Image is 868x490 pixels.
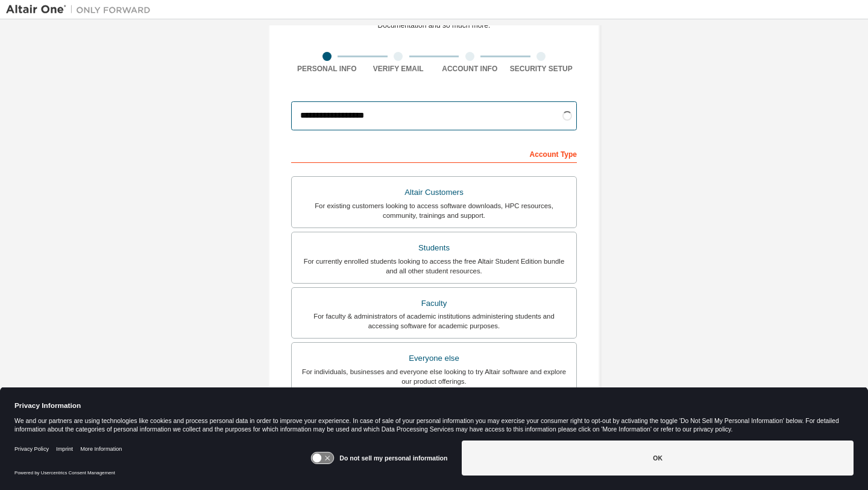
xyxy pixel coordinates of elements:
[299,350,569,367] div: Everyone else
[434,64,506,74] div: Account Info
[6,4,157,16] img: Altair One
[299,256,569,276] div: For currently enrolled students looking to access the free Altair Student Edition bundle and all ...
[299,295,569,312] div: Faculty
[363,64,435,74] div: Verify Email
[299,311,569,331] div: For faculty & administrators of academic institutions administering students and accessing softwa...
[291,144,577,163] div: Account Type
[299,184,569,201] div: Altair Customers
[299,240,569,256] div: Students
[291,64,363,74] div: Personal Info
[299,201,569,220] div: For existing customers looking to access software downloads, HPC resources, community, trainings ...
[506,64,577,74] div: Security Setup
[299,367,569,386] div: For individuals, businesses and everyone else looking to try Altair software and explore our prod...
